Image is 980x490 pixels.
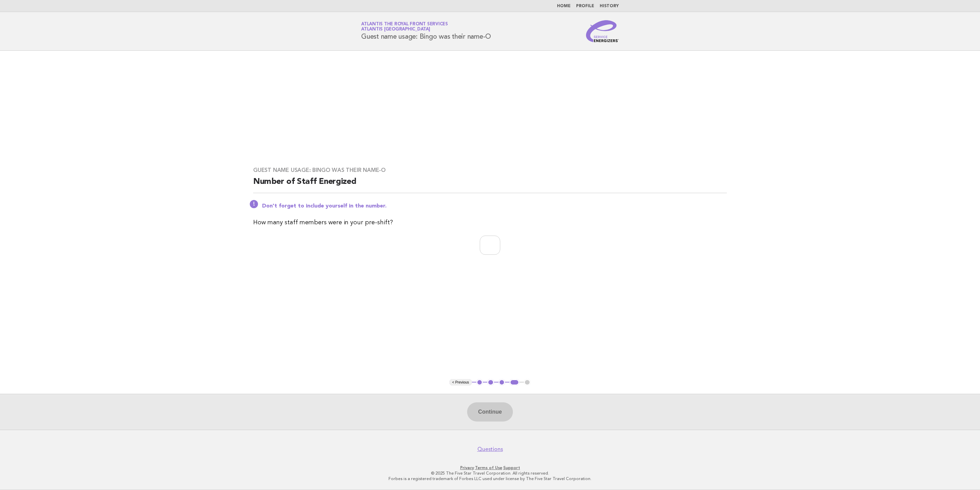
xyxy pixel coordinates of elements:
a: Support [503,465,520,470]
button: 4 [509,379,519,386]
p: Don't forget to include yourself in the number. [262,203,727,210]
img: Service Energizers [586,20,619,42]
button: 3 [499,379,505,386]
button: 2 [487,379,494,386]
p: Forbes is a registered trademark of Forbes LLC used under license by The Five Star Travel Corpora... [281,476,699,481]
h2: Number of Staff Energized [253,176,727,193]
a: Atlantis The Royal Front ServicesAtlantis [GEOGRAPHIC_DATA] [361,22,448,32]
a: Home [557,4,571,8]
a: Questions [477,446,503,453]
h1: Guest name usage: Bingo was their name-O [361,22,491,40]
p: © 2025 The Five Star Travel Corporation. All rights reserved. [281,470,699,476]
a: Profile [576,4,594,8]
a: History [600,4,619,8]
a: Terms of Use [475,465,502,470]
h3: Guest name usage: Bingo was their name-O [253,167,727,174]
button: < Previous [449,379,472,386]
span: Atlantis [GEOGRAPHIC_DATA] [361,27,430,32]
button: 1 [476,379,483,386]
a: Privacy [460,465,474,470]
p: · · [281,465,699,470]
p: How many staff members were in your pre-shift? [253,218,727,227]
